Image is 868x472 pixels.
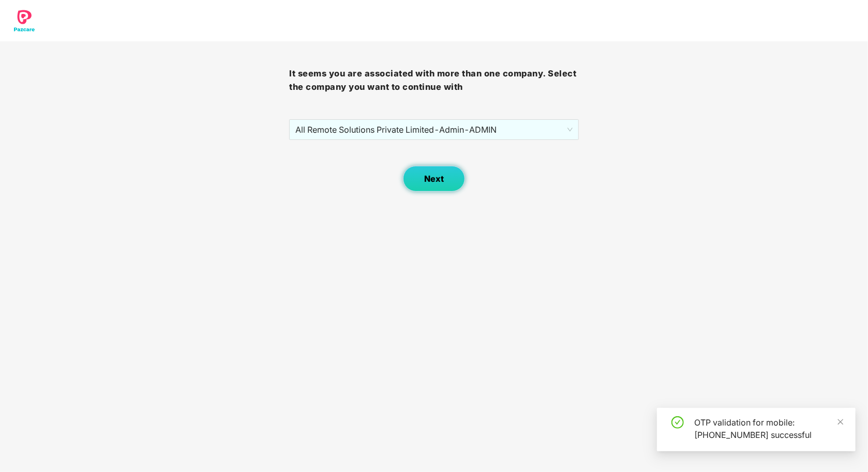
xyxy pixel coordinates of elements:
span: All Remote Solutions Private Limited - Admin - ADMIN [295,120,572,139]
span: check-circle [671,416,684,429]
span: close [837,418,844,426]
span: Next [424,174,444,184]
h3: It seems you are associated with more than one company. Select the company you want to continue with [289,67,578,93]
button: Next [403,166,465,192]
div: OTP validation for mobile: [PHONE_NUMBER] successful [694,416,843,441]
